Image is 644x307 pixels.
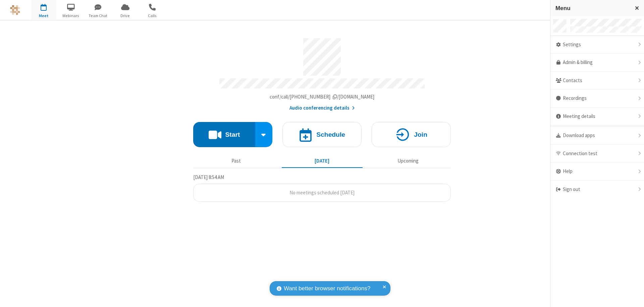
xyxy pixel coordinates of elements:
button: Upcoming [368,155,448,167]
h4: Schedule [316,131,345,138]
span: Team Chat [86,13,111,19]
a: Admin & billing [550,54,644,72]
div: Connection test [550,145,644,163]
span: No meetings scheduled [DATE] [289,189,355,196]
section: Account details [193,33,451,112]
div: Start conference options [255,122,273,147]
button: Schedule [282,122,362,147]
span: Drive [113,13,138,19]
h3: Menu [555,5,629,11]
div: Download apps [550,127,644,145]
span: Calls [140,13,165,19]
span: Want better browser notifications? [284,284,370,293]
section: Today's Meetings [193,173,451,202]
span: Copy my meeting room link [270,94,375,100]
span: [DATE] 8:54 AM [193,174,224,180]
h4: Start [225,131,240,138]
h4: Join [414,131,427,138]
span: Meet [31,13,56,19]
div: Meeting details [550,108,644,126]
div: Sign out [550,181,644,198]
div: Recordings [550,89,644,108]
div: Contacts [550,72,644,90]
img: QA Selenium DO NOT DELETE OR CHANGE [10,5,20,15]
button: Start [193,122,255,147]
div: Settings [550,36,644,54]
div: Help [550,163,644,181]
button: Past [196,155,277,167]
button: [DATE] [282,155,363,167]
span: Webinars [58,13,84,19]
iframe: Chat [627,290,639,302]
button: Audio conferencing details [289,104,355,112]
button: Copy my meeting room linkCopy my meeting room link [270,93,375,101]
button: Join [372,122,451,147]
